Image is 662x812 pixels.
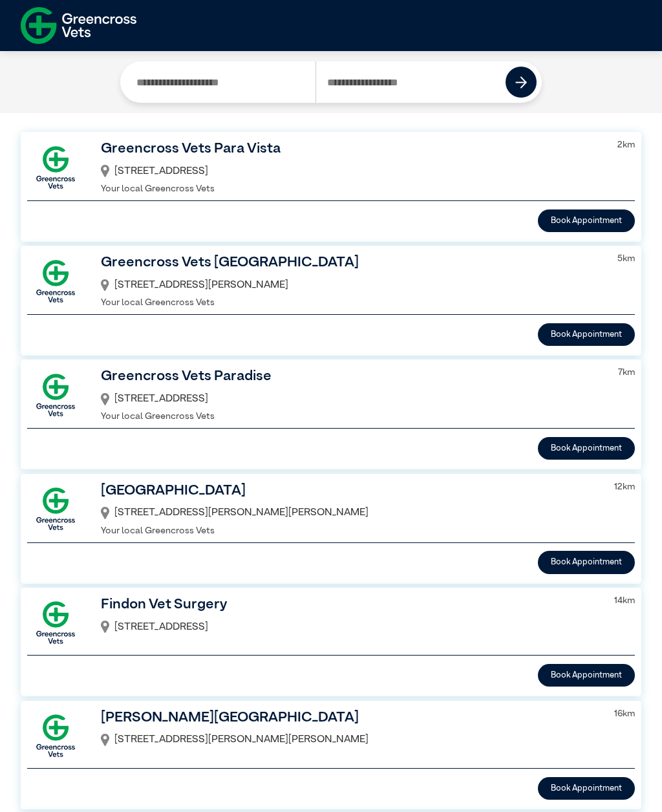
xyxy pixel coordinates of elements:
h3: Greencross Vets [GEOGRAPHIC_DATA] [101,252,601,274]
p: 14 km [614,594,635,608]
div: [STREET_ADDRESS][PERSON_NAME] [101,274,601,296]
div: [STREET_ADDRESS] [101,160,601,182]
div: [STREET_ADDRESS][PERSON_NAME][PERSON_NAME] [101,502,598,524]
p: 7 km [618,366,635,380]
div: [STREET_ADDRESS] [101,388,602,410]
button: Book Appointment [538,323,635,346]
img: GX-Square.png [27,480,84,537]
p: Your local Greencross Vets [101,410,602,424]
img: GX-Square.png [27,139,84,196]
button: Book Appointment [538,209,635,232]
h3: Greencross Vets Para Vista [101,138,601,160]
p: 16 km [614,707,635,721]
p: 5 km [617,252,635,266]
button: Book Appointment [538,777,635,800]
img: GX-Square.png [27,594,84,651]
button: Book Appointment [538,551,635,573]
input: Search by Clinic Name [125,61,315,103]
p: Your local Greencross Vets [101,524,598,539]
img: GX-Square.png [27,707,84,764]
h3: Findon Vet Surgery [101,594,598,616]
p: Your local Greencross Vets [101,296,601,310]
div: [STREET_ADDRESS] [101,616,598,638]
h3: Greencross Vets Paradise [101,366,602,388]
button: Book Appointment [538,664,635,687]
p: Your local Greencross Vets [101,182,601,197]
h3: [GEOGRAPHIC_DATA] [101,480,598,502]
input: Search by Postcode [315,61,506,103]
p: 12 km [614,480,635,495]
img: f-logo [21,3,136,48]
img: icon-right [515,76,528,89]
img: GX-Square.png [27,253,84,310]
button: Book Appointment [538,437,635,460]
h3: [PERSON_NAME][GEOGRAPHIC_DATA] [101,707,598,729]
img: GX-Square.png [27,367,84,423]
p: 2 km [617,138,635,153]
div: [STREET_ADDRESS][PERSON_NAME][PERSON_NAME] [101,729,598,751]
